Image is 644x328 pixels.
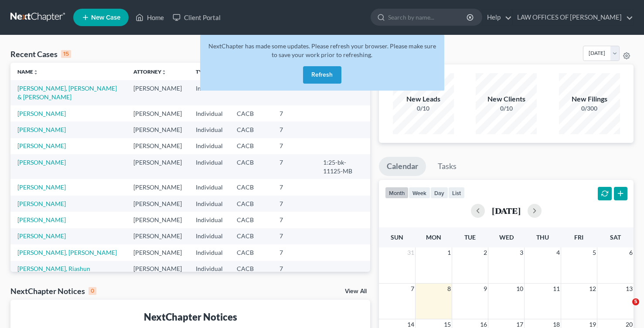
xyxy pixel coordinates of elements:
[189,122,230,138] td: Individual
[614,298,635,319] iframe: Intercom live chat
[492,206,521,215] h2: [DATE]
[91,14,120,21] span: New Case
[515,284,524,294] span: 10
[625,284,634,294] span: 13
[126,212,189,228] td: [PERSON_NAME]
[126,261,189,277] td: [PERSON_NAME]
[230,196,273,212] td: CACB
[189,80,230,105] td: Individual
[446,247,452,258] span: 1
[126,122,189,138] td: [PERSON_NAME]
[189,228,230,244] td: Individual
[464,233,476,241] span: Tue
[230,138,273,154] td: CACB
[208,42,436,58] span: NextChapter has made some updates. Please refresh your browser. Please make sure to save your wor...
[189,138,230,154] td: Individual
[17,110,66,117] a: [PERSON_NAME]
[610,233,621,241] span: Sat
[430,187,448,199] button: day
[189,154,230,179] td: Individual
[536,233,549,241] span: Thu
[126,105,189,122] td: [PERSON_NAME]
[17,310,363,324] div: NextChapter Notices
[632,298,639,305] span: 5
[393,104,454,113] div: 0/10
[273,244,316,260] td: 7
[189,244,230,260] td: Individual
[628,247,634,258] span: 6
[189,179,230,195] td: Individual
[273,154,316,179] td: 7
[273,105,316,122] td: 7
[17,159,66,166] a: [PERSON_NAME]
[393,94,454,104] div: New Leads
[230,261,273,277] td: CACB
[588,284,597,294] span: 12
[273,228,316,244] td: 7
[189,261,230,277] td: Individual
[483,284,488,294] span: 9
[17,183,66,191] a: [PERSON_NAME]
[17,265,90,272] a: [PERSON_NAME], Riashun
[230,244,273,260] td: CACB
[410,284,415,294] span: 7
[126,244,189,260] td: [PERSON_NAME]
[406,247,415,258] span: 31
[592,247,597,258] span: 5
[230,122,273,138] td: CACB
[552,284,561,294] span: 11
[17,68,38,75] a: Nameunfold_more
[273,179,316,195] td: 7
[230,228,273,244] td: CACB
[273,261,316,277] td: 7
[230,212,273,228] td: CACB
[273,196,316,212] td: 7
[574,233,583,241] span: Fri
[273,138,316,154] td: 7
[126,179,189,195] td: [PERSON_NAME]
[33,70,38,75] i: unfold_more
[559,94,620,104] div: New Filings
[273,122,316,138] td: 7
[379,157,426,176] a: Calendar
[89,287,96,295] div: 0
[126,138,189,154] td: [PERSON_NAME]
[230,154,273,179] td: CACB
[161,70,167,75] i: unfold_more
[385,187,409,199] button: month
[513,10,633,25] a: LAW OFFICES OF [PERSON_NAME]
[230,105,273,122] td: CACB
[189,196,230,212] td: Individual
[448,187,465,199] button: list
[559,104,620,113] div: 0/300
[446,284,452,294] span: 8
[168,10,225,25] a: Client Portal
[303,66,341,84] button: Refresh
[10,286,96,296] div: NextChapter Notices
[483,10,512,25] a: Help
[126,228,189,244] td: [PERSON_NAME]
[388,9,468,25] input: Search by name...
[17,85,117,101] a: [PERSON_NAME], [PERSON_NAME] & [PERSON_NAME]
[483,247,488,258] span: 2
[430,157,464,176] a: Tasks
[273,212,316,228] td: 7
[519,247,524,258] span: 3
[555,247,561,258] span: 4
[409,187,430,199] button: week
[17,249,117,256] a: [PERSON_NAME], [PERSON_NAME]
[126,154,189,179] td: [PERSON_NAME]
[345,288,367,294] a: View All
[17,216,66,223] a: [PERSON_NAME]
[196,68,214,75] a: Typeunfold_more
[17,232,66,240] a: [PERSON_NAME]
[426,233,441,241] span: Mon
[10,49,71,59] div: Recent Cases
[126,196,189,212] td: [PERSON_NAME]
[476,104,537,113] div: 0/10
[126,80,189,105] td: [PERSON_NAME]
[189,105,230,122] td: Individual
[17,200,66,207] a: [PERSON_NAME]
[131,10,168,25] a: Home
[230,179,273,195] td: CACB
